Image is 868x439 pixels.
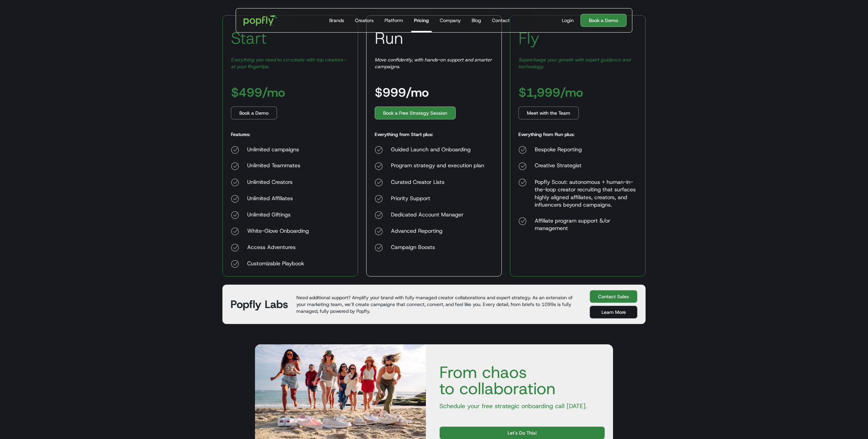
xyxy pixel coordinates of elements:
h4: From chaos to collaboration [434,364,605,397]
a: Contact [489,8,512,32]
h3: Start [231,28,267,48]
h3: $999/mo [375,86,429,98]
h5: Features: [231,131,250,138]
div: Customizable Playbook [247,260,309,268]
a: Meet with the Team [518,107,579,119]
a: Pricing [411,8,432,32]
div: Book a Free Strategy Session [383,110,447,116]
h3: $499/mo [231,86,285,98]
em: Supercharge your growth with expert guidance and technology. [518,57,630,70]
div: Unlimited Creators [247,178,309,187]
a: Learn More [590,306,637,319]
div: Meet with the Team [527,110,570,116]
a: Login [559,17,576,24]
div: Priority Support [391,195,484,203]
div: Company [440,17,461,24]
div: Campaign Boosts [391,244,484,252]
a: Creators [352,8,376,32]
em: Everything you need to co-create with top creators—at your fingertips. [231,57,347,70]
h3: Fly [518,28,539,48]
h5: Everything from Run plus: [518,131,574,138]
div: Unlimited Teammates [247,162,309,170]
div: Program strategy and execution plan [391,162,484,170]
div: Unlimited Affiliates [247,195,309,203]
div: Unlimited Giftings [247,211,309,219]
div: Pricing [414,17,429,24]
div: Curated Creator Lists [391,178,484,187]
a: home [239,10,282,31]
h3: Run [375,28,403,48]
div: Bespoke Reporting [535,146,637,154]
a: Book a Free Strategy Session [375,107,456,119]
div: Platform [384,17,403,24]
h4: Popfly Labs [231,298,288,310]
h3: $1,999/mo [518,86,583,98]
a: Book a Demo [231,107,277,119]
div: Creative Strategist [535,162,637,170]
div: Book a Demo [239,110,269,116]
div: Contact [492,17,510,24]
p: Need additional support? Amplify your brand with fully managed creator collaborations and expert ... [296,294,581,314]
a: Book a Demo [580,14,627,27]
a: Contact Sales [590,290,637,303]
div: Dedicated Account Manager [391,211,484,219]
div: Brands [329,17,344,24]
a: Blog [469,8,484,32]
a: Company [437,8,463,32]
div: White-Glove Onboarding [247,227,309,235]
a: Platform [382,8,406,32]
a: Brands [327,8,347,32]
h5: Everything from Start plus: [375,131,433,138]
div: Advanced Reporting [391,227,484,235]
div: Access Adventures [247,244,309,252]
p: Schedule your free strategic onboarding call [DATE]. [434,402,605,410]
em: Move confidently, with hands-on support and smarter campaigns. [375,57,492,70]
div: Unlimited campaigns [247,146,309,154]
div: Creators [355,17,374,24]
div: Affiliate program support &/or management [535,217,637,232]
div: Popfly Scout: autonomous + human-in-the-loop creator recruiting that surfaces highly aligned affi... [535,178,637,209]
div: Blog [472,17,481,24]
div: Guided Launch and Onboarding [391,146,484,154]
div: Login [562,17,574,24]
